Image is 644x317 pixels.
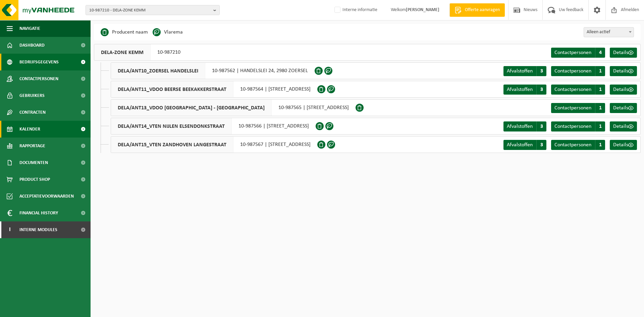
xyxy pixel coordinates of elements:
span: Details [613,124,628,129]
a: Offerte aanvragen [449,3,505,17]
span: Gebruikers [19,87,45,104]
span: Bedrijfsgegevens [19,54,59,70]
span: 3 [536,85,546,95]
span: Financial History [19,205,58,221]
span: DELA/ANT14_VTEN NIJLEN ELSENDONKSTRAAT [111,118,232,134]
span: Kalender [19,121,40,138]
a: Afvalstoffen 3 [503,66,546,76]
span: Details [613,105,628,111]
a: Details [610,48,637,58]
li: Vlarema [153,27,183,37]
a: Contactpersonen 1 [551,140,605,150]
div: 10-987210 [94,44,187,61]
span: 1 [595,103,605,113]
span: Product Shop [19,171,50,188]
span: Contactpersonen [554,87,591,92]
div: 10-987565 | [STREET_ADDRESS] [111,99,356,116]
span: Details [613,50,628,55]
span: Afvalstoffen [507,124,533,129]
span: 1 [595,140,605,150]
a: Contactpersonen 1 [551,66,605,76]
span: 10-987210 - DELA-ZONE KEMM [89,5,211,15]
li: Producent naam [101,27,148,37]
span: 3 [536,121,546,131]
span: Interne modules [19,221,57,238]
a: Details [610,140,637,150]
span: 1 [595,121,605,131]
span: 1 [595,66,605,76]
span: Details [613,68,628,74]
div: 10-987564 | [STREET_ADDRESS] [111,81,317,98]
span: DELA/ANT15_VTEN ZANDHOVEN LANGESTRAAT [111,137,233,153]
a: Contactpersonen 1 [551,85,605,95]
span: Documenten [19,154,48,171]
div: 10-987562 | HANDELSLEI 24, 2980 ZOERSEL [111,62,315,79]
span: Contracten [19,104,46,121]
span: Details [613,142,628,148]
span: DELA/ANT13_VDOO [GEOGRAPHIC_DATA] - [GEOGRAPHIC_DATA] [111,100,272,116]
span: Contactpersonen [554,142,591,148]
a: Details [610,85,637,95]
a: Afvalstoffen 3 [503,140,546,150]
span: Afvalstoffen [507,68,533,74]
span: Details [613,87,628,92]
a: Details [610,121,637,131]
span: Navigatie [19,20,40,37]
span: I [7,221,13,238]
strong: [PERSON_NAME] [406,7,439,12]
div: 10-987566 | [STREET_ADDRESS] [111,118,316,135]
span: 4 [595,48,605,58]
span: Contactpersonen [554,68,591,74]
span: Contactpersonen [554,50,591,55]
span: Offerte aanvragen [463,7,501,13]
span: Acceptatievoorwaarden [19,188,74,205]
a: Afvalstoffen 3 [503,121,546,131]
span: Contactpersonen [554,124,591,129]
a: Contactpersonen 1 [551,103,605,113]
span: Contactpersonen [19,70,58,87]
span: Alleen actief [584,28,634,37]
a: Details [610,66,637,76]
span: DELA/ANT11_VDOO BEERSE BEEKAKKERSTRAAT [111,81,233,97]
span: Dashboard [19,37,45,54]
a: Afvalstoffen 3 [503,85,546,95]
span: Contactpersonen [554,105,591,111]
a: Contactpersonen 1 [551,121,605,131]
label: Interne informatie [333,5,377,15]
div: 10-987567 | [STREET_ADDRESS] [111,136,317,153]
span: 3 [536,66,546,76]
button: 10-987210 - DELA-ZONE KEMM [86,5,220,15]
a: Contactpersonen 4 [551,48,605,58]
span: Rapportage [19,138,45,154]
span: Alleen actief [584,27,634,37]
span: DELA-ZONE KEMM [94,44,151,60]
span: Afvalstoffen [507,142,533,148]
a: Details [610,103,637,113]
span: Afvalstoffen [507,87,533,92]
span: 3 [536,140,546,150]
span: 1 [595,85,605,95]
span: DELA/ANT10_ZOERSEL HANDELSLEI [111,63,205,79]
